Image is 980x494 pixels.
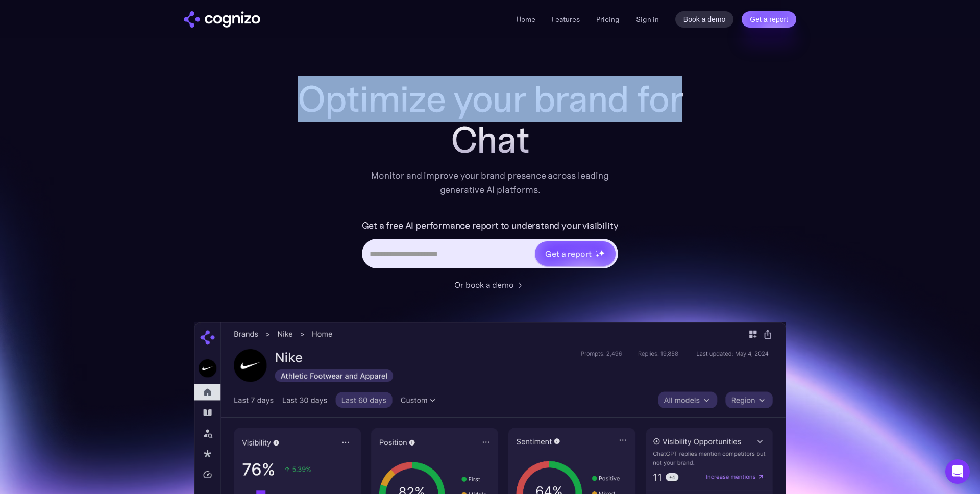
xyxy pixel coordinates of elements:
[454,279,513,291] div: Or book a demo
[362,217,619,234] label: Get a free AI performance report to understand your visibility
[545,248,591,260] div: Get a report
[552,15,580,24] a: Features
[675,11,734,28] a: Book a demo
[184,11,260,28] img: cognizo logo
[636,13,659,26] a: Sign in
[534,240,617,267] a: Get a reportstarstarstar
[742,11,796,28] a: Get a report
[286,119,694,160] div: Chat
[286,79,694,119] h1: Optimize your brand for
[184,11,260,28] a: home
[598,250,605,256] img: star
[517,15,535,24] a: Home
[596,250,597,252] img: star
[362,217,619,274] form: Hero URL Input Form
[945,459,970,484] div: Open Intercom Messenger
[454,279,526,291] a: Or book a demo
[364,168,616,197] div: Monitor and improve your brand presence across leading generative AI platforms.
[596,15,620,24] a: Pricing
[596,254,599,257] img: star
